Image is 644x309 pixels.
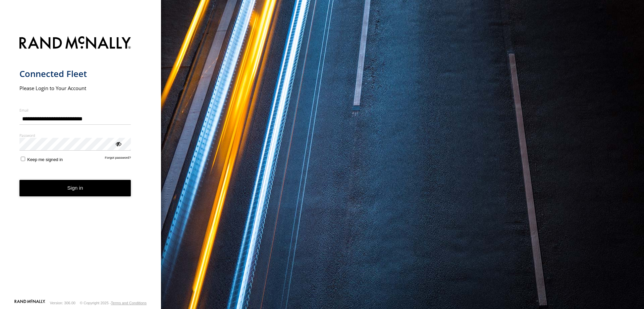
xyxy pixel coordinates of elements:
a: Visit our Website [14,300,45,306]
label: Email [19,108,131,113]
h1: Connected Fleet [19,68,131,79]
img: Rand McNally [19,35,131,52]
div: Version: 306.00 [50,301,75,305]
div: © Copyright 2025 - [80,301,147,305]
a: Forgot password? [105,156,131,162]
span: Keep me signed in [27,157,63,162]
a: Terms and Conditions [111,301,147,305]
button: Sign in [19,180,131,196]
label: Password [19,133,131,138]
h2: Please Login to Your Account [19,85,131,91]
form: main [19,32,142,299]
input: Keep me signed in [21,157,25,161]
div: ViewPassword [115,140,121,147]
